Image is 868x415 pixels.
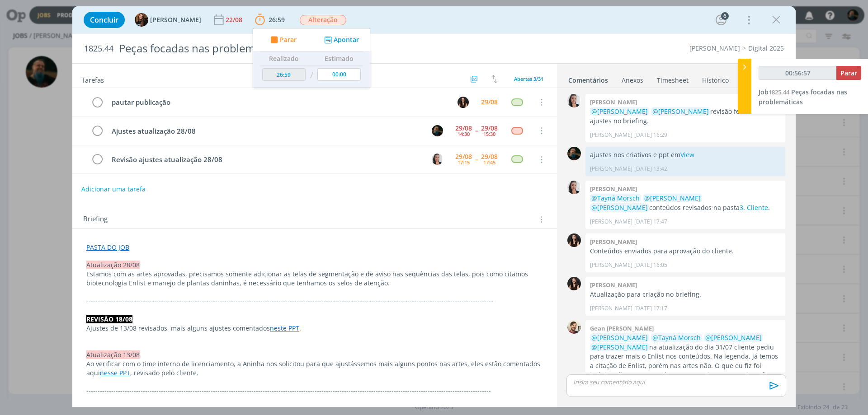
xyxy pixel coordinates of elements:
span: [DATE] 16:05 [634,261,667,269]
p: ajustes nos criativos e ppt em [590,150,781,159]
span: @[PERSON_NAME] [591,107,648,116]
span: [DATE] 16:29 [634,131,667,139]
button: Apontar [322,35,359,45]
a: PASTA DO JOB [86,243,129,252]
p: [PERSON_NAME] [590,131,632,139]
span: @[PERSON_NAME] [652,107,709,116]
p: Ajustes de 13/08 revisados, mais alguns ajustes comentados . [86,324,543,333]
div: dialog [72,6,796,407]
span: Concluir [90,16,118,23]
button: 26:59 [253,13,287,27]
div: Anexos [622,76,643,85]
p: -------------------------------------------------------------------------------------------------... [86,297,543,306]
td: / [308,66,316,84]
a: [PERSON_NAME] [689,44,740,52]
img: I [567,233,581,247]
span: -- [475,156,478,163]
span: [DATE] 17:17 [634,304,667,312]
span: -- [475,127,478,134]
button: T[PERSON_NAME] [135,13,201,27]
p: Estamos com as artes aprovadas, precisamos somente adicionar as telas de segmentação e de aviso n... [86,270,543,288]
b: Gean [PERSON_NAME] [590,324,654,332]
p: -------------------------------------------------------------------------------------------------... [86,387,543,396]
button: Adicionar uma tarefa [81,181,146,197]
span: Tarefas [81,74,104,84]
th: Realizado [260,51,308,66]
img: G [567,320,581,334]
div: pautar publicação [108,97,449,108]
div: 29/08 [481,99,498,105]
p: [PERSON_NAME] [590,165,632,173]
button: I [456,95,470,109]
span: @[PERSON_NAME] [591,343,648,351]
div: 29/08 [455,154,472,160]
a: nesse PPT [100,368,130,377]
div: 14:30 [458,131,470,136]
img: arrow-down-up.svg [491,75,498,83]
button: Concluir [84,12,125,28]
span: 1825.44 [84,44,113,54]
div: 15:30 [483,131,495,136]
span: @Tayná Morsch [591,194,640,202]
img: I [458,97,469,108]
div: 6 [721,12,729,20]
div: 29/08 [481,125,498,131]
button: Alteração [299,14,347,26]
p: Conteúdos enviados para aprovação do cliente. [590,247,781,256]
span: Parar [840,69,857,77]
a: neste PPT [270,324,299,332]
span: @[PERSON_NAME] [705,333,762,342]
div: 29/08 [481,154,498,160]
img: M [432,125,443,136]
a: Job1825.44Peças focadas nas problemáticas [759,88,847,106]
img: T [135,13,148,27]
span: [DATE] 17:47 [634,218,667,226]
img: C [432,154,443,165]
div: 17:15 [458,160,470,165]
a: Comentários [568,72,609,85]
img: C [567,94,581,107]
b: [PERSON_NAME] [590,185,637,193]
span: @Tayná Morsch [652,333,701,342]
span: Peças focadas nas problemáticas [759,88,847,106]
button: M [430,124,444,137]
p: na atualização do dia 31/07 cliente pediu para trazer mais o Enlist nos conteúdos. Na legenda, já... [590,333,781,389]
b: [PERSON_NAME] [590,98,637,106]
button: Parar [268,35,297,45]
a: 3. Cliente [740,203,768,212]
button: Parar [836,66,861,80]
button: 6 [714,13,728,27]
span: [DATE] 13:42 [634,165,667,173]
div: Peças focadas nas problemáticas [115,37,489,60]
span: Atualização 13/08 [86,350,140,359]
img: I [567,277,581,290]
span: @[PERSON_NAME] [591,333,648,342]
span: Abertas 3/31 [514,75,543,82]
a: Digital 2025 [748,44,784,52]
a: Timesheet [656,72,689,85]
a: Histórico [702,72,729,85]
p: conteúdos revisados na pasta . [590,194,781,212]
span: 26:59 [269,15,285,24]
p: [PERSON_NAME] [590,261,632,269]
span: @[PERSON_NAME] [591,203,648,212]
div: 22/08 [226,17,244,23]
button: C [430,153,444,166]
b: [PERSON_NAME] [590,238,637,246]
p: [PERSON_NAME] [590,218,632,226]
p: revisão feita com ajustes no briefing. [590,107,781,126]
p: Atualização para criação no briefing. [590,290,781,299]
span: @[PERSON_NAME] [644,194,701,202]
ul: 26:59 [253,28,370,88]
span: Parar [280,37,297,43]
div: 29/08 [455,125,472,131]
p: Ao verificar com o time interno de licenciamento, a Aninha nos solicitou para que ajustássemos ma... [86,359,543,378]
b: [PERSON_NAME] [590,281,637,289]
a: View [680,150,694,159]
strong: REVISÃO 18/08 [86,315,132,323]
span: Briefing [83,214,108,225]
p: [PERSON_NAME] [590,304,632,312]
img: C [567,181,581,194]
span: Atualização 28/08 [86,261,140,269]
th: Estimado [315,51,363,66]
